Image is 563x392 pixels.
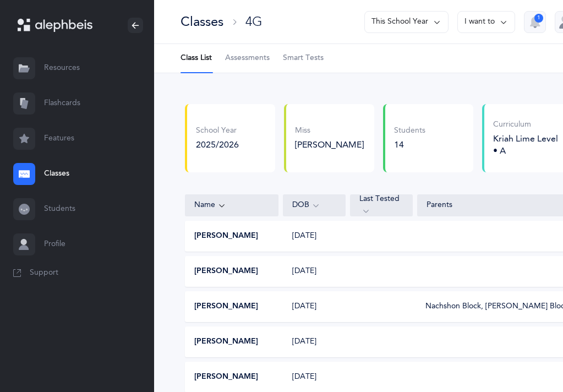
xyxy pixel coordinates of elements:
[225,53,270,64] span: Assessments
[194,231,258,242] button: [PERSON_NAME]
[457,11,515,33] button: I want to
[283,231,346,242] div: [DATE]
[364,11,449,33] button: This School Year
[30,268,58,279] span: Support
[196,126,239,137] div: School Year
[194,266,258,277] button: [PERSON_NAME]
[292,199,336,211] div: DOB
[245,13,263,31] div: 4G
[194,336,258,347] button: [PERSON_NAME]
[283,301,346,312] div: [DATE]
[295,126,365,137] div: Miss
[359,194,403,217] div: Last Tested
[283,53,324,64] span: Smart Tests
[534,14,543,23] div: 1
[394,126,425,137] div: Students
[194,372,258,383] button: [PERSON_NAME]
[295,139,365,151] div: [PERSON_NAME]
[425,301,563,312] div: Nachshon Block, [PERSON_NAME] Block
[283,266,346,277] div: [DATE]
[427,200,563,211] div: Parents
[196,139,239,151] div: 2025/2026
[283,336,346,347] div: [DATE]
[181,13,223,31] div: Classes
[194,199,269,211] div: Name
[194,301,258,312] button: [PERSON_NAME]
[524,11,546,33] button: 1
[283,372,346,383] div: [DATE]
[394,139,425,151] div: 14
